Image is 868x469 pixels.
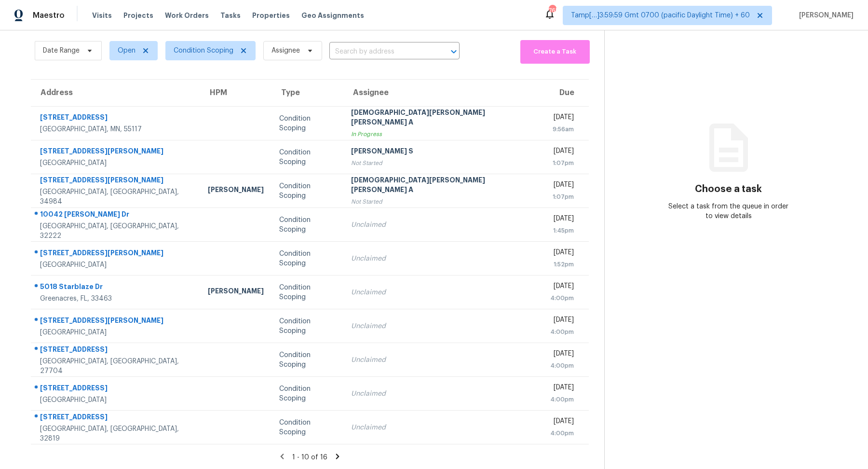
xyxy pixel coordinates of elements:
[40,187,192,207] div: [GEOGRAPHIC_DATA], [GEOGRAPHIC_DATA], 34984
[279,350,336,370] div: Condition Scoping
[40,357,192,376] div: [GEOGRAPHIC_DATA], [GEOGRAPHIC_DATA], 27704
[208,185,264,197] div: [PERSON_NAME]
[550,260,574,269] div: 1:52pm
[525,46,585,57] span: Create a Task
[174,46,233,55] span: Condition Scoping
[279,215,336,234] div: Condition Scoping
[550,293,574,303] div: 4:00pm
[40,282,192,294] div: 5018 Starblaze Dr
[40,383,192,395] div: [STREET_ADDRESS]
[118,46,136,55] span: Open
[550,214,574,226] div: [DATE]
[271,46,300,55] span: Assignee
[351,321,535,331] div: Unclaimed
[695,184,762,194] h3: Choose a task
[208,286,264,298] div: [PERSON_NAME]
[550,112,574,124] div: [DATE]
[40,124,192,134] div: [GEOGRAPHIC_DATA], MN, 55117
[33,11,65,20] span: Maestro
[123,11,153,20] span: Projects
[220,12,241,19] span: Tasks
[40,221,192,241] div: [GEOGRAPHIC_DATA], [GEOGRAPHIC_DATA], 32222
[40,424,192,443] div: [GEOGRAPHIC_DATA], [GEOGRAPHIC_DATA], 32819
[351,146,535,158] div: [PERSON_NAME] S
[351,129,535,139] div: In Progress
[40,395,192,405] div: [GEOGRAPHIC_DATA]
[279,114,336,133] div: Condition Scoping
[550,383,574,395] div: [DATE]
[550,315,574,327] div: [DATE]
[165,11,209,20] span: Work Orders
[31,80,200,107] th: Address
[301,11,364,20] span: Geo Assignments
[351,254,535,263] div: Unclaimed
[550,226,574,235] div: 1:45pm
[351,288,535,297] div: Unclaimed
[279,418,336,437] div: Condition Scoping
[550,428,574,438] div: 4:00pm
[329,44,433,59] input: Search by address
[550,361,574,371] div: 4:00pm
[279,148,336,167] div: Condition Scoping
[447,45,461,58] button: Open
[292,454,327,461] span: 1 - 10 of 16
[549,6,556,15] div: 765
[40,175,192,187] div: [STREET_ADDRESS][PERSON_NAME]
[550,180,574,192] div: [DATE]
[550,416,574,428] div: [DATE]
[351,175,535,197] div: [DEMOGRAPHIC_DATA][PERSON_NAME] [PERSON_NAME] A
[351,355,535,365] div: Unclaimed
[550,349,574,361] div: [DATE]
[40,112,192,124] div: [STREET_ADDRESS]
[550,158,574,168] div: 1:07pm
[279,249,336,268] div: Condition Scoping
[550,146,574,158] div: [DATE]
[571,11,750,20] span: Tamp[…]3:59:59 Gmt 0700 (pacific Daylight Time) + 60
[666,202,790,221] div: Select a task from the queue in order to view details
[40,158,192,168] div: [GEOGRAPHIC_DATA]
[795,11,854,20] span: [PERSON_NAME]
[40,294,192,303] div: Greenacres, FL, 33463
[351,108,535,129] div: [DEMOGRAPHIC_DATA][PERSON_NAME] [PERSON_NAME] A
[40,412,192,424] div: [STREET_ADDRESS]
[40,345,192,357] div: [STREET_ADDRESS]
[550,281,574,293] div: [DATE]
[351,389,535,399] div: Unclaimed
[92,11,112,20] span: Visits
[43,46,80,55] span: Date Range
[550,327,574,337] div: 4:00pm
[550,395,574,404] div: 4:00pm
[520,40,590,64] button: Create a Task
[351,197,535,207] div: Not Started
[200,80,271,107] th: HPM
[279,283,336,302] div: Condition Scoping
[343,80,542,107] th: Assignee
[351,220,535,230] div: Unclaimed
[40,316,192,328] div: [STREET_ADDRESS][PERSON_NAME]
[40,260,192,270] div: [GEOGRAPHIC_DATA]
[252,11,290,20] span: Properties
[40,328,192,337] div: [GEOGRAPHIC_DATA]
[351,423,535,432] div: Unclaimed
[550,248,574,260] div: [DATE]
[279,384,336,403] div: Condition Scoping
[279,317,336,336] div: Condition Scoping
[279,181,336,201] div: Condition Scoping
[40,209,192,221] div: 10042 [PERSON_NAME] Dr
[271,80,343,107] th: Type
[351,158,535,168] div: Not Started
[40,146,192,158] div: [STREET_ADDRESS][PERSON_NAME]
[550,124,574,134] div: 9:56am
[550,192,574,202] div: 1:07pm
[542,80,589,107] th: Due
[40,248,192,260] div: [STREET_ADDRESS][PERSON_NAME]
